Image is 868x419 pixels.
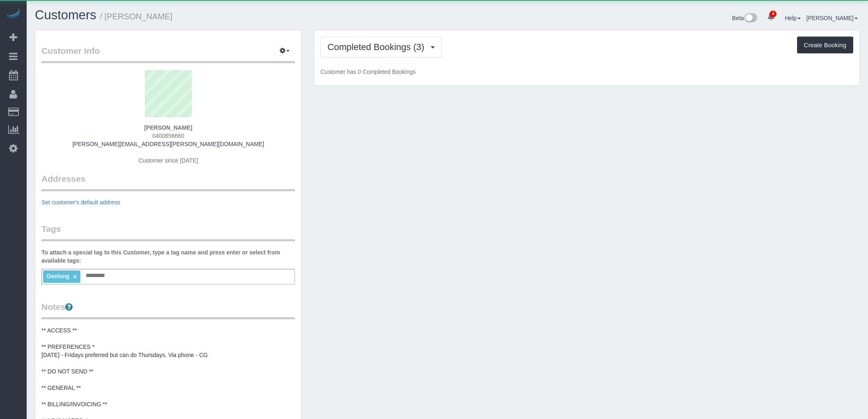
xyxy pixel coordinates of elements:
small: / [PERSON_NAME] [100,12,173,21]
span: 4 [770,11,777,17]
strong: [PERSON_NAME] [144,124,192,131]
button: Completed Bookings (3) [320,37,442,57]
a: 4 [763,8,779,26]
a: Set customer's default address [41,199,120,206]
span: 0400856660 [152,133,184,139]
span: Customer since [DATE] [139,157,198,164]
img: New interface [744,13,757,24]
a: Help [785,15,801,21]
legend: Customer Info [41,45,295,63]
label: To attach a special tag to this Customer, type a tag name and press enter or select from availabl... [41,248,295,265]
button: Create Booking [797,37,853,54]
a: [PERSON_NAME][EMAIL_ADDRESS][PERSON_NAME][DOMAIN_NAME] [72,141,264,147]
a: [PERSON_NAME] [806,15,858,21]
span: Geelong [46,273,69,279]
a: Customers [35,8,96,22]
a: × [73,273,77,280]
span: Completed Bookings (3) [327,42,428,52]
img: Automaid Logo [5,8,21,20]
legend: Tags [41,223,295,241]
a: Beta [732,15,758,21]
p: Customer has 0 Completed Bookings [320,68,853,76]
legend: Notes [41,301,295,319]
